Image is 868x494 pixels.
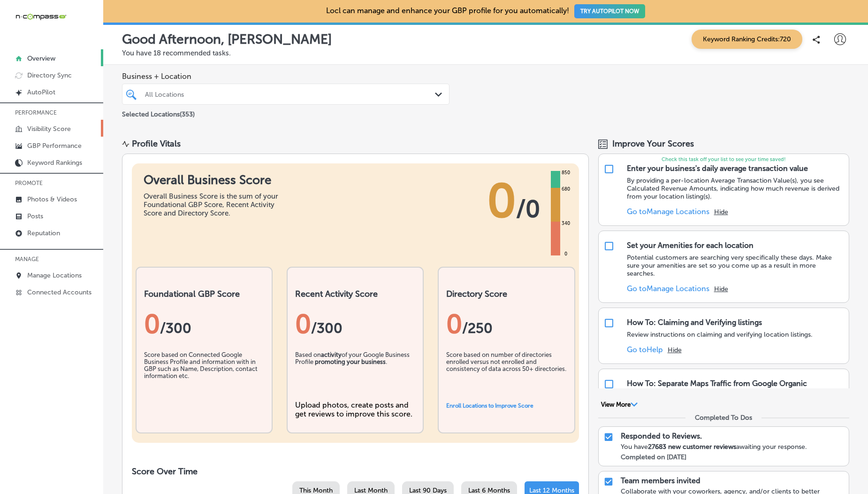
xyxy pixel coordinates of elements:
p: Team members invited [621,476,700,485]
div: Completed To Dos [695,414,752,422]
p: Overview [27,54,55,62]
span: 0 [487,173,516,229]
p: Potential customers are searching very specifically these days. Make sure your amenities are set ... [627,254,845,278]
a: Go toManage Locations [627,284,709,293]
b: activity [321,351,342,358]
p: Visibility Score [27,125,71,133]
a: Go toHelp [627,345,663,354]
div: 340 [560,220,572,227]
h2: Directory Score [446,289,566,299]
div: Overall Business Score is the sum of your Foundational GBP Score, Recent Activity Score and Direc... [144,192,284,217]
h2: Foundational GBP Score [144,289,264,299]
p: Check this task off your list to see your time saved! [599,156,849,162]
a: Enroll Locations to Improve Score [446,402,533,409]
a: Go toManage Locations [627,207,709,216]
p: Photos & Videos [27,195,77,203]
img: 660ab0bf-5cc7-4cb8-ba1c-48b5ae0f18e60NCTV_CLogo_TV_Black_-500x88.png [15,12,67,21]
b: promoting your business [315,358,386,365]
button: View More [598,401,641,409]
p: Connected Accounts [27,288,91,296]
span: Business + Location [122,72,449,81]
div: 0 [446,309,566,340]
p: You have 18 recommended tasks. [122,49,849,57]
button: Hide [714,285,728,293]
strong: 27683 new customer reviews [648,443,736,451]
div: 0 [563,250,569,258]
p: Posts [27,212,43,220]
h2: Score Over Time [132,466,579,477]
span: / 0 [516,195,540,223]
p: Responded to Reviews. [621,432,702,440]
div: Upload photos, create posts and get reviews to improve this score. [295,401,415,418]
div: Score based on Connected Google Business Profile and information with in GBP such as Name, Descri... [144,351,264,398]
div: Profile Vitals [132,139,181,149]
div: 850 [560,169,572,177]
button: TRY AUTOPILOT NOW [574,4,645,18]
h1: Overall Business Score [144,173,284,187]
p: Directory Sync [27,71,72,79]
p: By providing a per-location Average Transaction Value(s), you see Calculated Revenue Amounts, ind... [627,177,845,201]
p: GBP Performance [27,142,82,150]
div: Score based on number of directories enrolled versus not enrolled and consistency of data across ... [446,351,566,398]
span: /300 [311,320,343,337]
h2: Recent Activity Score [295,289,415,299]
span: / 300 [160,320,191,337]
div: Based on of your Google Business Profile . [295,351,415,398]
p: Keyword Rankings [27,159,82,167]
span: Keyword Ranking Credits: 720 [692,30,802,49]
div: 0 [295,309,415,340]
button: Hide [714,208,728,216]
p: Reputation [27,229,60,237]
p: Review instructions on claiming and verifying location listings. [627,331,813,339]
div: Enter your business's daily average transaction value [627,164,808,173]
label: Completed on [DATE] [621,453,686,461]
div: You have awaiting your response. [621,443,844,451]
span: /250 [462,320,493,337]
p: AutoPilot [27,88,55,96]
p: Manage Locations [27,271,82,279]
div: All Locations [145,90,436,98]
p: Good Afternoon, [PERSON_NAME] [122,31,332,47]
div: Set your Amenities for each location [627,241,754,250]
p: Selected Locations ( 353 ) [122,107,195,118]
div: 680 [560,185,572,193]
div: How To: Claiming and Verifying listings [627,318,762,327]
span: Improve Your Scores [612,139,694,149]
div: How To: Separate Maps Traffic from Google Organic [627,379,807,388]
div: 0 [144,309,264,340]
button: Hide [668,346,682,354]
